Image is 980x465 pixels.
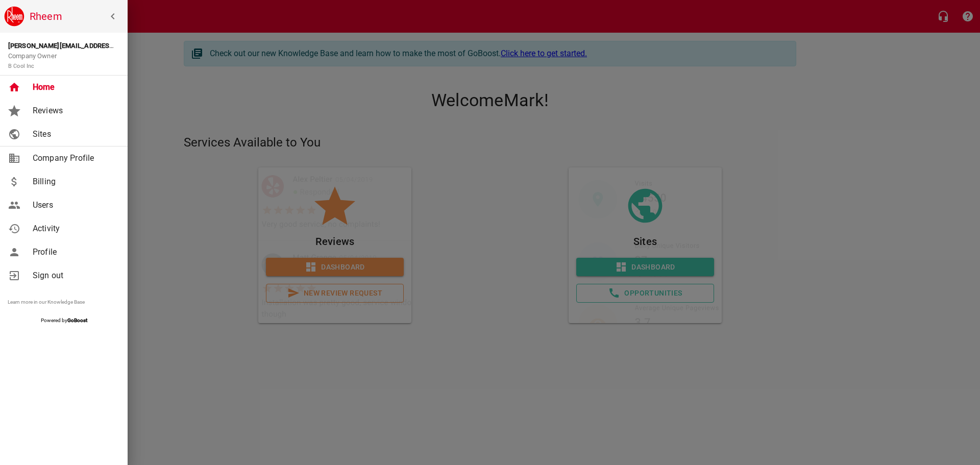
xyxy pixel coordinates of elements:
span: Home [33,81,115,93]
span: Company Profile [33,152,115,164]
h6: Rheem [30,8,124,25]
span: Sign out [33,270,115,282]
span: Billing [33,176,115,188]
span: Company Owner [8,52,57,70]
span: Activity [33,223,115,235]
span: Powered by [41,317,87,323]
strong: GoBoost [67,317,87,323]
img: rheem.png [4,6,24,27]
span: Reviews [33,105,115,117]
a: Learn more in our Knowledge Base [8,299,85,305]
span: Sites [33,128,115,140]
strong: [PERSON_NAME][EMAIL_ADDRESS][DOMAIN_NAME] [8,42,167,50]
small: B Cool Inc [8,63,34,69]
span: Users [33,199,115,211]
span: Profile [33,246,115,258]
